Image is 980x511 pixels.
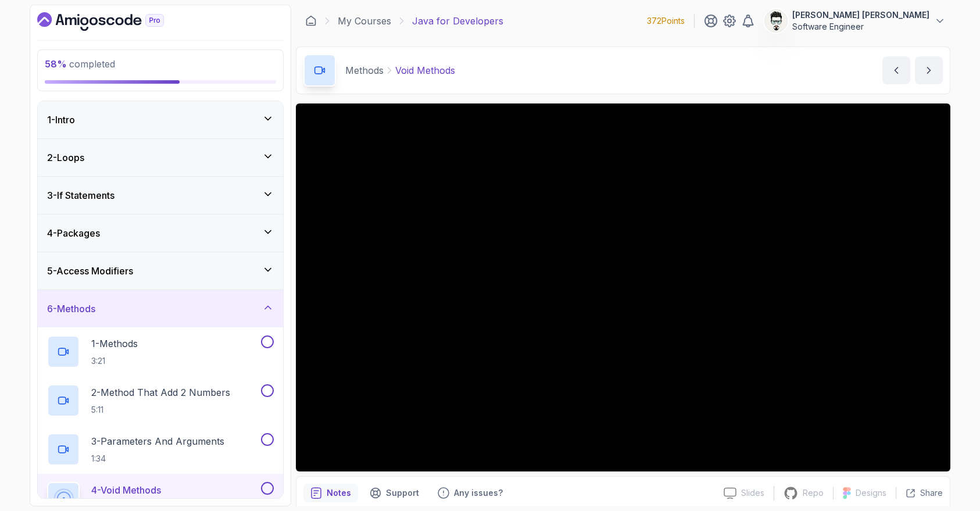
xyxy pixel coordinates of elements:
h3: 3 - If Statements [47,188,115,202]
p: 3:21 [91,355,138,367]
p: Share [920,487,943,499]
button: 6-Methods [38,290,283,327]
p: 1:34 [91,453,224,464]
p: 372 Points [647,15,685,27]
iframe: 4 - Void methods [296,103,950,471]
p: 2 - Method That Add 2 Numbers [91,385,230,399]
button: notes button [303,484,358,502]
button: 5-Access Modifiers [38,252,283,290]
p: Software Engineer [792,21,929,33]
p: Designs [856,487,886,499]
p: Support [386,487,419,499]
img: user profile image [765,10,787,32]
p: 3 - Parameters And Arguments [91,434,224,448]
p: Slides [741,487,764,499]
h3: 5 - Access Modifiers [47,264,133,278]
p: Any issues? [454,487,503,499]
h3: 1 - Intro [47,113,75,127]
button: Feedback button [431,484,510,502]
button: Support button [363,484,426,502]
a: Dashboard [305,15,317,27]
p: 5:11 [91,404,230,416]
a: My Courses [338,14,391,28]
button: 1-Intro [38,101,283,138]
button: 2-Loops [38,139,283,176]
button: 3-If Statements [38,177,283,214]
p: Repo [803,487,824,499]
button: 2-Method That Add 2 Numbers5:11 [47,384,274,417]
p: Java for Developers [412,14,503,28]
p: 4 - Void Methods [91,483,161,497]
span: completed [45,58,115,70]
p: 1 - Methods [91,337,138,351]
button: 4-Packages [38,215,283,252]
button: 3-Parameters And Arguments1:34 [47,433,274,466]
h3: 2 - Loops [47,151,84,165]
p: Void Methods [395,63,455,77]
button: 1-Methods3:21 [47,335,274,368]
button: next content [915,56,943,84]
button: previous content [882,56,910,84]
a: Dashboard [37,12,191,31]
h3: 4 - Packages [47,226,100,240]
p: Notes [327,487,351,499]
p: [PERSON_NAME] [PERSON_NAME] [792,9,929,21]
button: user profile image[PERSON_NAME] [PERSON_NAME]Software Engineer [764,9,946,33]
span: 58 % [45,58,67,70]
p: Methods [345,63,384,77]
h3: 6 - Methods [47,302,95,316]
button: Share [896,487,943,499]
